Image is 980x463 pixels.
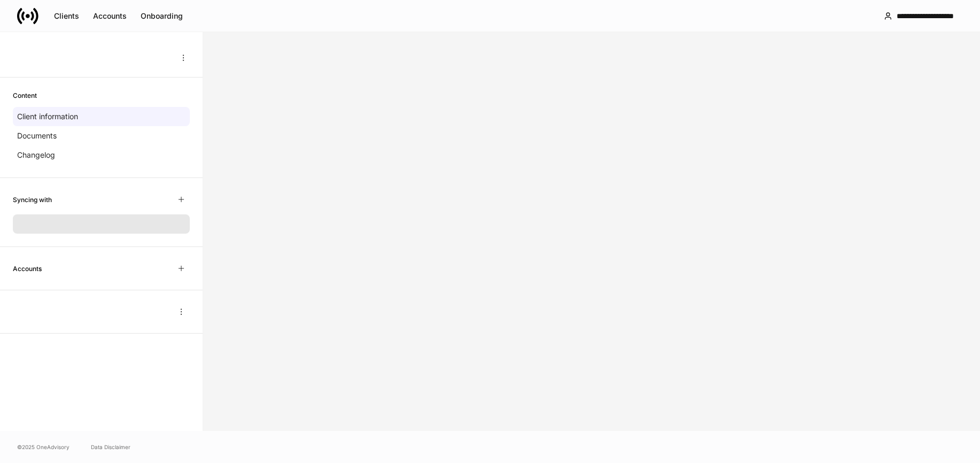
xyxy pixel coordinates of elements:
div: Clients [54,11,79,21]
a: Changelog [13,145,190,165]
div: Accounts [93,11,127,21]
a: Documents [13,126,190,145]
h6: Content [13,90,37,101]
p: Client information [17,111,78,122]
span: © 2025 OneAdvisory [17,443,70,451]
h6: Syncing with [13,195,52,205]
a: Client information [13,107,190,126]
h6: Accounts [13,264,42,274]
button: Accounts [86,7,134,25]
div: Onboarding [141,11,183,21]
a: Data Disclaimer [91,443,130,451]
button: Onboarding [134,7,190,25]
p: Documents [17,130,57,141]
button: Clients [47,7,86,25]
p: Changelog [17,150,55,160]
